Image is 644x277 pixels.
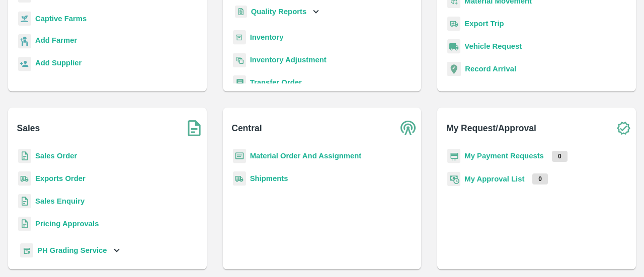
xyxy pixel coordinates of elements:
a: Pricing Approvals [35,220,99,228]
img: qualityReport [235,6,247,18]
b: Add Farmer [35,36,77,44]
img: farmer [18,34,31,49]
img: approval [447,171,460,187]
a: Captive Farms [35,15,87,23]
img: sales [18,149,31,163]
a: Export Trip [464,20,504,28]
img: whInventory [233,30,246,45]
p: 0 [532,173,548,184]
img: harvest [18,11,31,26]
a: Transfer Order [250,78,302,86]
b: Central [231,121,262,135]
a: My Payment Requests [464,152,544,160]
b: Quality Reports [251,8,307,16]
a: Record Arrival [465,65,516,73]
a: Vehicle Request [464,42,522,50]
img: sales [18,194,31,209]
a: Add Farmer [35,35,77,48]
img: whTracker [20,243,33,258]
p: 0 [552,151,568,162]
a: Shipments [250,174,288,182]
img: payment [447,149,460,163]
img: whTransfer [233,75,246,90]
a: Sales Enquiry [35,197,85,205]
a: Inventory Adjustment [250,56,327,64]
b: Add Supplier [35,59,82,67]
img: vehicle [447,39,460,54]
a: Exports Order [35,174,86,182]
img: delivery [447,17,460,31]
img: recordArrival [447,62,461,76]
div: PH Grading Service [18,239,122,262]
img: centralMaterial [233,149,246,163]
a: Add Supplier [35,57,82,71]
img: inventory [233,53,246,67]
a: Material Order And Assignment [250,152,362,160]
img: supplier [18,57,31,71]
img: shipments [18,171,31,186]
a: My Approval List [464,175,524,183]
b: Sales [17,121,40,135]
a: Sales Order [35,152,77,160]
img: sales [18,217,31,231]
img: check [611,116,636,141]
img: central [396,116,421,141]
a: Inventory [250,33,284,41]
div: Quality Reports [233,2,322,22]
img: shipments [233,171,246,186]
b: PH Grading Service [37,246,107,254]
b: My Request/Approval [446,121,536,135]
img: soSales [182,116,207,141]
